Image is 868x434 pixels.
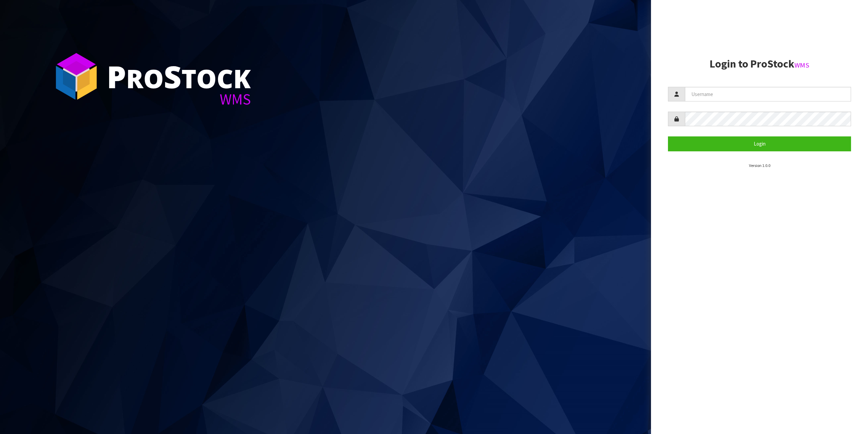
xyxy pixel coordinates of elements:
small: Version 1.0.0 [749,163,770,168]
img: ProStock Cube [51,51,102,102]
input: Username [685,87,851,101]
div: WMS [107,92,251,107]
span: P [107,56,126,97]
div: ro tock [107,61,251,92]
button: Login [668,136,851,151]
small: WMS [794,61,809,70]
span: S [164,56,181,97]
h2: Login to ProStock [668,58,851,70]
